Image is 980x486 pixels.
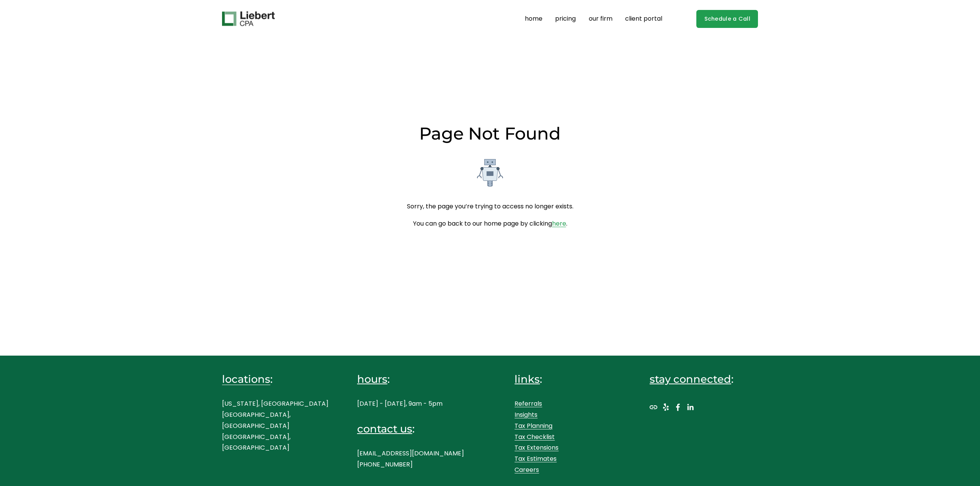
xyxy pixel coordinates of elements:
[514,453,557,465] a: Tax Estimates
[514,442,559,453] a: Tax Extensions
[555,13,576,25] a: pricing
[686,403,694,411] a: LinkedIn
[674,403,682,411] a: Facebook
[514,432,555,443] a: Tax Checklist
[650,403,657,411] a: URL
[357,422,465,436] h4: :
[514,372,623,386] h4: :
[514,465,539,476] a: Careers
[514,421,552,432] a: Tax Planning
[650,372,758,386] h4: :
[357,448,465,470] p: [EMAIL_ADDRESS][DOMAIN_NAME] [PHONE_NUMBER]
[222,11,275,26] img: Liebert CPA
[514,398,542,410] a: Referrals
[589,13,612,25] a: our firm
[625,13,662,25] a: client portal
[525,13,542,25] a: home
[552,219,566,228] a: here
[650,373,731,385] span: stay connected
[514,373,540,385] span: links
[357,372,465,386] h4: :
[222,122,758,145] h2: Page Not Found
[222,372,270,386] a: locations
[222,398,330,453] p: [US_STATE], [GEOGRAPHIC_DATA] [GEOGRAPHIC_DATA], [GEOGRAPHIC_DATA] [GEOGRAPHIC_DATA], [GEOGRAPHIC...
[357,373,387,385] span: hours
[357,398,465,410] p: [DATE] - [DATE], 9am - 5pm
[222,372,330,386] h4: :
[222,201,758,212] p: Sorry, the page you’re trying to access no longer exists.
[222,218,758,229] p: You can go back to our home page by clicking .
[357,423,412,435] span: contact us
[662,403,670,411] a: Yelp
[514,410,537,421] a: Insights
[696,10,758,28] a: Schedule a Call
